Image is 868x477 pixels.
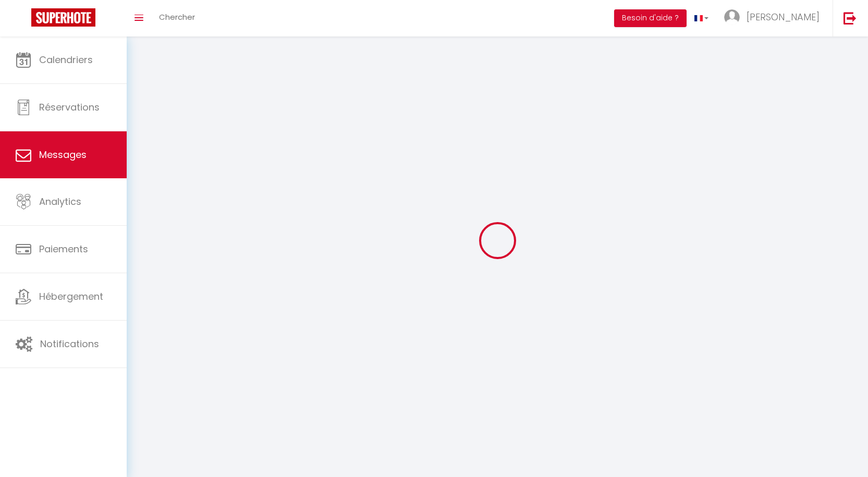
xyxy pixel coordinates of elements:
button: Besoin d'aide ? [614,9,687,27]
img: logout [843,11,857,25]
span: Messages [39,148,87,161]
span: Calendriers [39,53,93,66]
span: Analytics [39,195,81,208]
span: Réservations [39,101,100,114]
span: Paiements [39,242,88,255]
span: [PERSON_NAME] [747,10,820,23]
img: Super Booking [31,8,95,27]
button: Ouvrir le widget de chat LiveChat [8,4,40,35]
span: Chercher [159,11,195,22]
span: Notifications [40,337,99,350]
span: Hébergement [39,290,103,303]
img: ... [724,9,740,25]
